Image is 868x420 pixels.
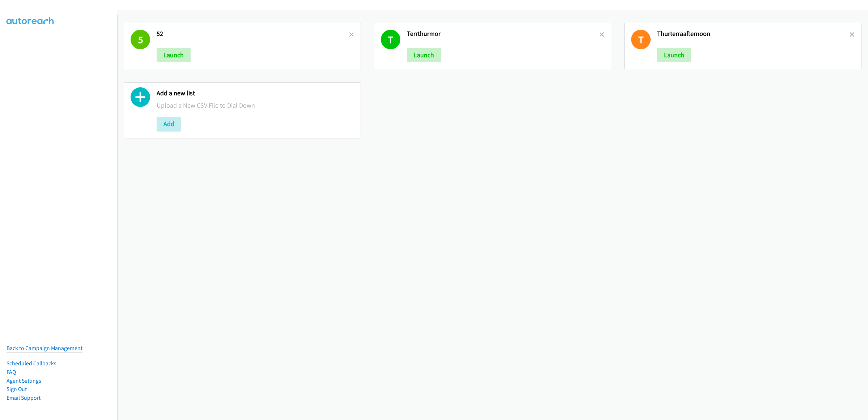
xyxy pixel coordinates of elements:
a: Email Support [7,394,41,401]
a: Back to Campaign Management [7,345,82,352]
p: Upload a New CSV File to Dial Down [157,100,354,110]
a: Agent Settings [7,377,41,384]
h2: Terrthurmor [407,30,599,38]
h2: 52 [157,30,349,38]
button: Launch [157,48,191,62]
h1: 5 [131,30,150,49]
a: FAQ [7,369,16,375]
h2: Add a new list [157,89,354,97]
h1: T [631,30,651,49]
h2: Thurterraafternoon [657,30,850,38]
button: Launch [407,48,441,62]
h1: T [381,30,400,49]
button: Launch [657,48,691,62]
a: Sign Out [7,386,27,392]
button: Add [157,117,181,131]
a: Scheduled Callbacks [7,360,56,367]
